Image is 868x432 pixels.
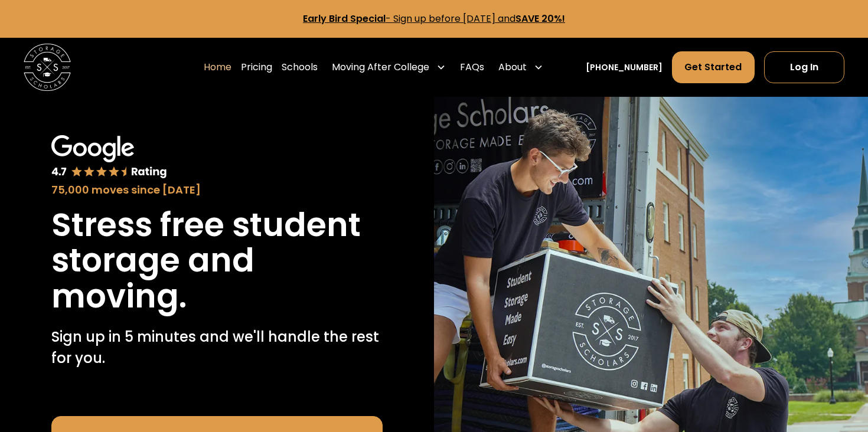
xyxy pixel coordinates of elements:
div: 75,000 moves since [DATE] [51,182,383,198]
a: [PHONE_NUMBER] [586,61,663,74]
div: Moving After College [332,60,429,74]
a: Log In [764,51,844,83]
h1: Stress free student storage and moving. [51,207,383,315]
p: Sign up in 5 minutes and we'll handle the rest for you. [51,326,383,369]
div: Moving After College [327,51,451,84]
a: FAQs [460,51,484,84]
div: About [498,60,527,74]
a: Pricing [241,51,272,84]
a: Schools [282,51,318,84]
a: Early Bird Special- Sign up before [DATE] andSAVE 20%! [303,12,565,25]
img: Google 4.7 star rating [51,135,168,179]
a: Home [204,51,231,84]
strong: Early Bird Special [303,12,386,25]
img: Storage Scholars main logo [24,44,71,91]
strong: SAVE 20%! [515,12,565,25]
div: About [494,51,548,84]
a: Get Started [672,51,754,83]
